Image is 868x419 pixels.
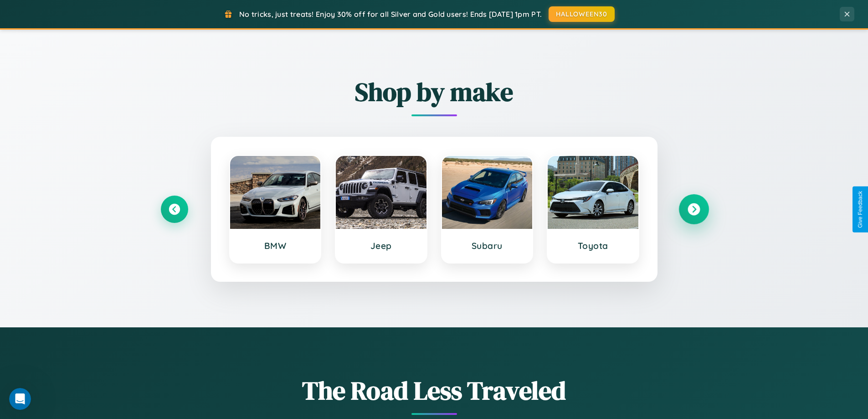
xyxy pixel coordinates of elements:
h3: Toyota [557,240,629,251]
h3: Subaru [451,240,524,251]
button: HALLOWEEN30 [549,6,615,22]
div: Give Feedback [857,191,863,228]
h3: Jeep [345,240,417,251]
h3: BMW [239,240,312,251]
h1: The Road Less Traveled [161,373,708,408]
iframe: Intercom live chat [9,388,31,410]
h2: Shop by make [161,74,708,109]
span: No tricks, just treats! Enjoy 30% off for all Silver and Gold users! Ends [DATE] 1pm PT. [239,10,542,19]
